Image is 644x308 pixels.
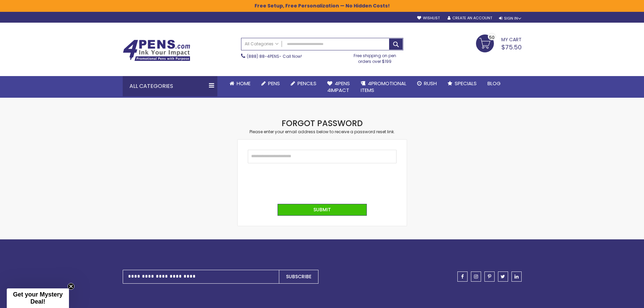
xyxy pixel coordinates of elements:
[247,53,302,59] span: - Call Now!
[322,76,355,98] a: 4Pens4impact
[474,274,478,279] span: instagram
[482,76,506,91] a: Blog
[245,41,279,47] span: All Categories
[238,129,407,135] div: Please enter your email address below to receive a password reset link.
[355,76,412,98] a: 4PROMOTIONALITEMS
[361,80,406,94] span: 4PROMOTIONAL ITEMS
[286,273,311,280] span: Subscribe
[285,76,322,91] a: Pencils
[313,206,331,213] span: Submit
[256,76,285,91] a: Pens
[7,288,69,308] div: Get your Mystery Deal!Close teaser
[237,80,251,87] span: Home
[484,271,495,282] a: pinterest
[417,16,440,21] a: Wishlist
[442,76,482,91] a: Specials
[268,80,280,87] span: Pens
[499,16,521,21] div: Sign In
[498,271,508,282] a: twitter
[488,274,491,279] span: pinterest
[297,80,316,87] span: Pencils
[501,43,522,51] span: $75.50
[515,274,519,279] span: linkedin
[247,53,279,59] a: (888) 88-4PENS
[347,50,403,64] div: Free shipping on pen orders over $199
[471,271,481,282] a: instagram
[241,38,282,49] a: All Categories
[412,76,442,91] a: Rush
[448,16,492,21] a: Create an Account
[327,80,350,94] span: 4Pens 4impact
[123,76,217,96] div: All Categories
[224,76,256,91] a: Home
[476,34,522,51] a: $75.50 50
[424,80,437,87] span: Rush
[278,204,367,216] button: Submit
[489,34,495,41] span: 50
[457,271,468,282] a: facebook
[511,271,522,282] a: linkedin
[461,274,464,279] span: facebook
[68,283,74,290] button: Close teaser
[123,40,190,61] img: 4Pens Custom Pens and Promotional Products
[487,80,501,87] span: Blog
[455,80,477,87] span: Specials
[13,291,63,305] span: Get your Mystery Deal!
[282,118,363,129] strong: Forgot Password
[279,270,318,284] button: Subscribe
[501,274,505,279] span: twitter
